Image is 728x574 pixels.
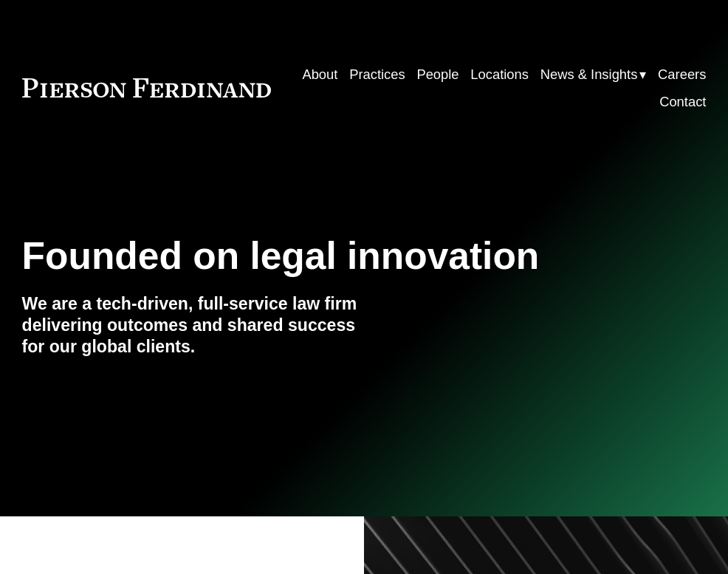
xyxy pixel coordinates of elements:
a: Practices [349,61,405,88]
a: People [416,61,459,88]
a: About [302,61,337,88]
a: Contact [659,88,706,115]
span: News & Insights [540,62,638,86]
h1: Founded on legal innovation [22,234,592,278]
a: Careers [658,61,706,88]
h4: We are a tech-driven, full-service law firm delivering outcomes and shared success for our global... [22,293,364,358]
a: Locations [470,61,529,88]
a: folder dropdown [540,61,647,88]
